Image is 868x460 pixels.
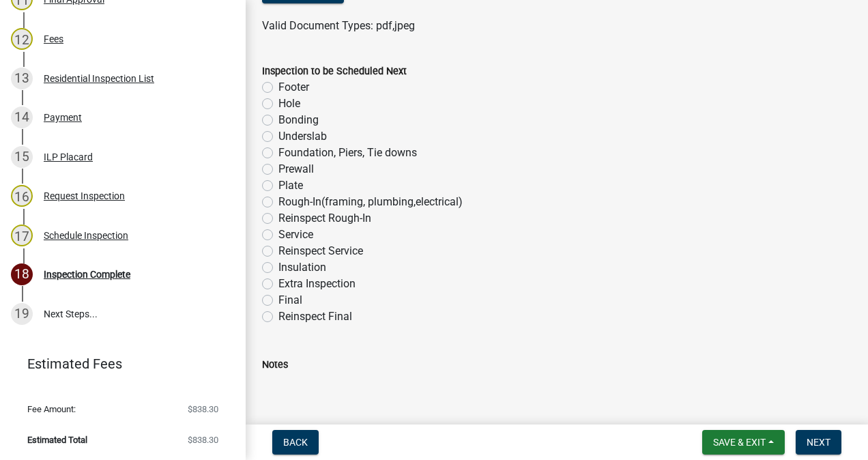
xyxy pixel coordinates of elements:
div: 12 [11,28,33,50]
span: $838.30 [188,435,218,444]
div: 18 [11,263,33,285]
label: Reinspect Final [278,308,352,325]
label: Service [278,227,313,243]
label: Insulation [278,259,326,276]
label: Reinspect Rough-In [278,210,371,227]
div: Request Inspection [44,191,125,201]
span: Back [283,437,308,448]
div: 16 [11,185,33,207]
button: Back [272,430,319,455]
span: Next [807,437,830,448]
div: Residential Inspection List [44,74,154,83]
div: 13 [11,68,33,89]
label: Bonding [278,112,319,128]
div: 14 [11,106,33,128]
label: Plate [278,177,303,194]
span: $838.30 [188,405,218,414]
span: Fee Amount: [27,405,76,414]
div: ILP Placard [44,152,93,162]
span: Save & Exit [713,437,766,448]
label: Hole [278,96,300,112]
span: Estimated Total [27,435,87,444]
span: Valid Document Types: pdf,jpeg [262,19,415,32]
button: Next [796,430,841,455]
label: Underslab [278,128,327,145]
label: Footer [278,79,309,96]
a: Estimated Fees [11,350,224,377]
label: Final [278,292,302,308]
div: 15 [11,146,33,168]
label: Rough-In(framing, plumbing,electrical) [278,194,463,210]
div: Schedule Inspection [44,231,128,240]
div: 19 [11,303,33,325]
label: Foundation, Piers, Tie downs [278,145,417,161]
div: Inspection Complete [44,270,130,279]
label: Reinspect Service [278,243,363,259]
label: Extra Inspection [278,276,356,292]
label: Prewall [278,161,314,177]
label: Inspection to be Scheduled Next [262,67,407,76]
div: 17 [11,225,33,246]
label: Notes [262,360,288,370]
button: Save & Exit [702,430,785,455]
div: Payment [44,113,82,122]
div: Fees [44,34,63,44]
